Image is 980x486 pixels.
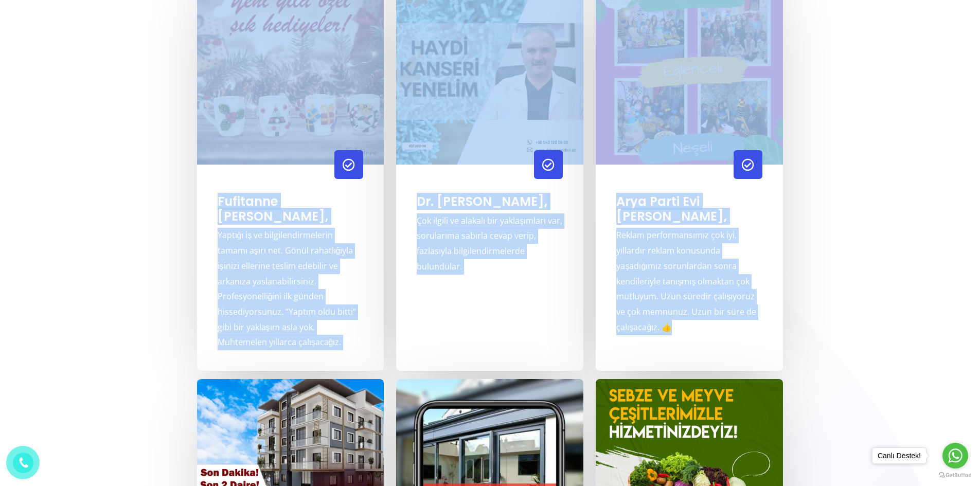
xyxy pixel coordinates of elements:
[939,472,972,479] a: Go to GetButton.io website
[942,443,968,469] a: Go to whatsapp
[417,193,547,210] a: Dr. [PERSON_NAME],
[218,228,364,350] p: Yaptığı iş ve bilgilendirmelerin tamamı aşırı net. Gönül rahatlığıyla işinizi ellerine teslim ede...
[417,213,563,275] p: Çok ilgili ve alakalı bir yaklaşımları var, sorularıma sabırla cevap verip, fazlasıyla bilgilendi...
[16,456,30,470] img: phone.png
[616,228,762,335] p: Reklam performansımız çok iyi, yıllardır reklam konusunda yaşadığımız sorunlardan sonra kendileri...
[616,193,727,225] a: Arya Parti Evi[PERSON_NAME],
[872,448,926,463] div: Canlı Destek!
[872,447,926,464] a: Canlı Destek!
[218,193,328,225] a: fufitanne[PERSON_NAME],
